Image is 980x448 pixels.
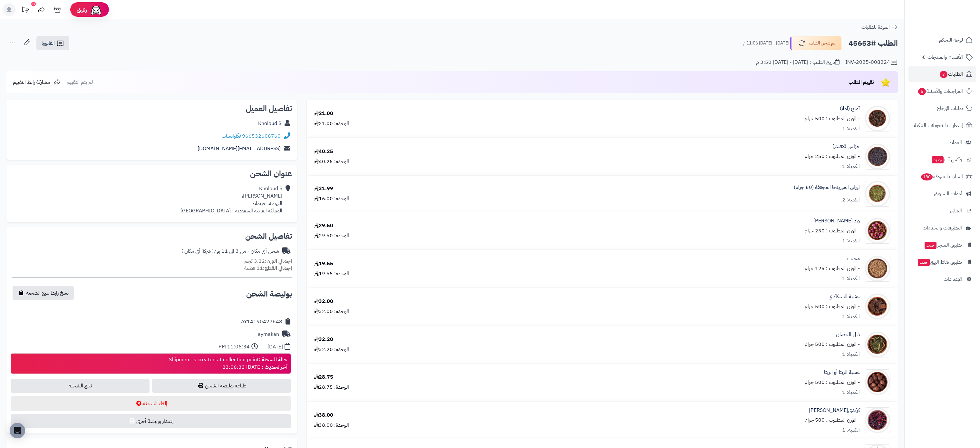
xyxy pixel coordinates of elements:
span: جديد [925,242,936,249]
small: - الوزن المطلوب : 250 جرام [805,152,860,160]
a: محلب [847,255,860,262]
div: Open Intercom Messenger [10,423,25,438]
a: 966532608760 [242,132,281,140]
button: تم شحن الطلب [790,36,842,50]
a: ذيل الحصان [836,331,860,338]
strong: إجمالي القطع: [263,264,292,272]
div: الكمية: 2 [842,196,860,204]
h2: تفاصيل العميل [12,105,292,112]
span: 3 [940,71,947,78]
h2: تفاصيل الشحن [12,232,292,240]
a: أملج (املا) [840,105,860,112]
span: الأقسام والمنتجات [927,53,963,62]
a: السلات المتروكة180 [908,169,976,184]
div: الكمية: 1 [842,426,860,434]
a: طلبات الإرجاع [908,101,976,116]
span: جديد [932,156,944,163]
span: الطلبات [939,70,963,79]
div: 21.00 [314,110,333,117]
img: 1650694361-Hosetail-90x90.jpg [865,332,890,357]
a: عشبة الريتا أو الريثا [824,369,860,376]
div: الوحدة: 16.00 [314,195,349,202]
a: العملاء [908,135,976,150]
a: المراجعات والأسئلة5 [908,83,976,99]
div: 10 [31,2,36,6]
div: شحن أي مكان - من 3 الى 11 يوم [181,248,279,255]
div: الوحدة: 21.00 [314,120,349,127]
span: المراجعات والأسئلة [917,87,963,96]
span: السلات المتروكة [920,172,963,181]
div: الكمية: 1 [842,351,860,358]
a: أدوات التسويق [908,186,976,201]
div: الكمية: 1 [842,389,860,396]
button: إلغاء الشحنة [11,396,291,411]
strong: إجمالي الوزن: [265,257,292,265]
a: طباعة بوليصة الشحن [152,379,291,393]
span: رفيق [77,6,87,14]
img: 1633580797-Phyllanthus-90x90.jpg [865,106,890,131]
span: واتساب [222,132,241,140]
div: [DATE] [267,343,283,351]
span: التقارير [950,206,962,215]
div: تاريخ الطلب : [DATE] - [DATE] 3:50 م [756,59,839,66]
a: عشبة الشيكاكاي [829,293,860,300]
small: 3.22 كجم [244,257,292,265]
span: العودة للطلبات [861,23,890,31]
span: مشاركة رابط التقييم [13,78,50,86]
div: 31.99 [314,185,333,192]
small: [DATE] - [DATE] 11:06 م [743,40,789,46]
img: 1661836073-Karkade-90x90.jpg [865,407,890,433]
a: التقارير [908,203,976,219]
strong: آخر تحديث : [262,363,287,371]
div: 32.20 [314,336,333,343]
span: تقييم الطلب [849,78,874,86]
a: خزامى (لافندر) [832,143,860,150]
div: الكمية: 1 [842,313,860,320]
img: 1639830222-Lavender-90x90.jpg [865,144,890,170]
small: - الوزن المطلوب : 500 جرام [805,303,860,310]
a: الإعدادات [908,271,976,287]
div: Kholoud S [PERSON_NAME]، النهضه، حريملاء المملكة العربية السعودية - [GEOGRAPHIC_DATA] [180,185,282,214]
span: طلبات الإرجاع [937,104,963,113]
div: الكمية: 1 [842,275,860,282]
a: التطبيقات والخدمات [908,220,976,236]
span: إشعارات التحويلات البنكية [914,121,963,130]
div: الوحدة: 40.25 [314,158,349,165]
div: AY14190427648 [241,318,282,326]
span: التطبيقات والخدمات [923,223,962,232]
img: 1660069561-Reetha-90x90.jpg [865,369,890,395]
a: الفاتورة [36,36,69,50]
span: لوحة التحكم [939,35,963,44]
img: logo-2.png [936,16,974,30]
small: - الوزن المطلوب : 500 جرام [805,378,860,386]
a: تحديثات المنصة [17,3,33,18]
div: الوحدة: 32.00 [314,308,349,315]
a: مشاركة رابط التقييم [13,78,61,86]
a: لوحة التحكم [908,32,976,48]
a: تطبيق المتجرجديد [908,237,976,253]
span: وآتس آب [931,155,962,164]
a: إشعارات التحويلات البنكية [908,118,976,133]
small: - الوزن المطلوب : 500 جرام [805,340,860,348]
small: 11 قطعة [244,264,292,272]
a: [EMAIL_ADDRESS][DOMAIN_NAME] [198,145,281,152]
a: وآتس آبجديد [908,152,976,167]
small: - الوزن المطلوب : 500 جرام [805,416,860,424]
img: 1639891427-Mahaleb-90x90.jpg [865,256,890,282]
img: 1633578113-Moringa-90x90.jpg [865,181,890,207]
a: تطبيق نقاط البيعجديد [908,254,976,270]
div: الكمية: 1 [842,163,860,170]
img: ai-face.png [90,3,102,16]
span: العملاء [949,138,962,147]
img: 1645466698-Shikakai-90x90.jpg [865,294,890,319]
span: الإعدادات [944,275,962,284]
div: الوحدة: 38.00 [314,422,349,429]
div: aymakan [258,331,279,338]
div: الوحدة: 19.55 [314,270,349,278]
div: Shipment is created at collection point [DATE] 23:06:33 [169,356,287,371]
div: 32.00 [314,298,333,305]
small: - الوزن المطلوب : 500 جرام [805,115,860,122]
span: ( شركة أي مكان ) [181,247,214,255]
span: لم يتم التقييم [67,78,93,86]
button: نسخ رابط تتبع الشحنة [13,286,74,300]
